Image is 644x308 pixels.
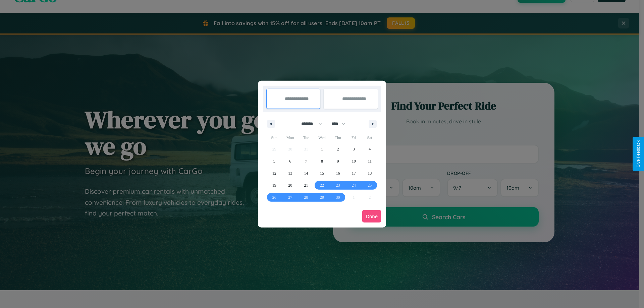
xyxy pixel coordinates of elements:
span: 26 [272,191,276,203]
button: 18 [362,167,378,179]
button: 23 [330,179,346,191]
button: 22 [314,179,330,191]
button: 21 [298,179,314,191]
span: 5 [273,155,275,167]
span: 8 [321,155,323,167]
span: 11 [368,155,372,167]
button: 8 [314,155,330,167]
button: 26 [266,191,282,203]
span: 29 [320,191,324,203]
span: 24 [352,179,356,191]
span: 1 [321,143,323,155]
button: 12 [266,167,282,179]
span: 20 [288,179,292,191]
span: 12 [272,167,276,179]
button: 3 [346,143,362,155]
button: 10 [346,155,362,167]
span: 18 [368,167,372,179]
button: 14 [298,167,314,179]
span: 27 [288,191,292,203]
span: 23 [336,179,340,191]
button: 11 [362,155,378,167]
span: 10 [352,155,356,167]
span: 6 [289,155,291,167]
button: 25 [362,179,378,191]
span: Mon [282,132,298,143]
button: 9 [330,155,346,167]
span: 9 [337,155,339,167]
span: Sat [362,132,378,143]
button: 17 [346,167,362,179]
span: 25 [368,179,372,191]
span: Fri [346,132,362,143]
button: 20 [282,179,298,191]
button: 28 [298,191,314,203]
button: 4 [362,143,378,155]
span: 28 [304,191,308,203]
button: 19 [266,179,282,191]
span: Wed [314,132,330,143]
span: 2 [337,143,339,155]
button: 24 [346,179,362,191]
button: 6 [282,155,298,167]
span: 4 [369,143,371,155]
button: 5 [266,155,282,167]
span: 15 [320,167,324,179]
span: 30 [336,191,340,203]
button: 16 [330,167,346,179]
button: Done [362,210,381,223]
span: Sun [266,132,282,143]
button: 30 [330,191,346,203]
div: Give Feedback [636,140,641,168]
span: Thu [330,132,346,143]
button: 15 [314,167,330,179]
span: 19 [272,179,276,191]
span: 16 [336,167,340,179]
span: 7 [305,155,307,167]
button: 29 [314,191,330,203]
button: 1 [314,143,330,155]
span: 21 [304,179,308,191]
button: 2 [330,143,346,155]
span: 3 [353,143,355,155]
button: 7 [298,155,314,167]
span: Tue [298,132,314,143]
span: 14 [304,167,308,179]
button: 13 [282,167,298,179]
span: 13 [288,167,292,179]
span: 17 [352,167,356,179]
button: 27 [282,191,298,203]
span: 22 [320,179,324,191]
